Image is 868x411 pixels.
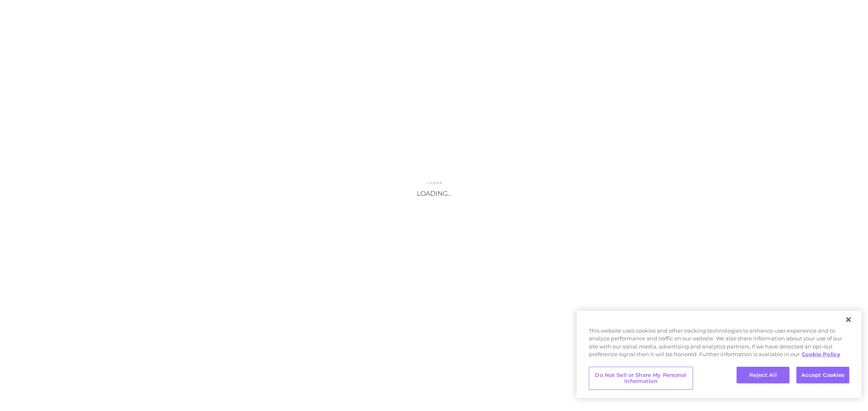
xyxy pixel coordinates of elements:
a: More information about your privacy, opens in a new tab [802,351,840,357]
button: Close [840,311,857,329]
div: This website uses cookies and other tracking technologies to enhance user experience and to analy... [577,327,861,363]
button: Accept Cookies [796,367,849,384]
div: Privacy [577,311,861,398]
div: Cookie banner [577,311,861,398]
button: Do Not Sell or Share My Personal Information, Opens the preference center dialog [589,367,693,390]
h3: Loading... [353,190,516,197]
button: Reject All [737,367,789,384]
